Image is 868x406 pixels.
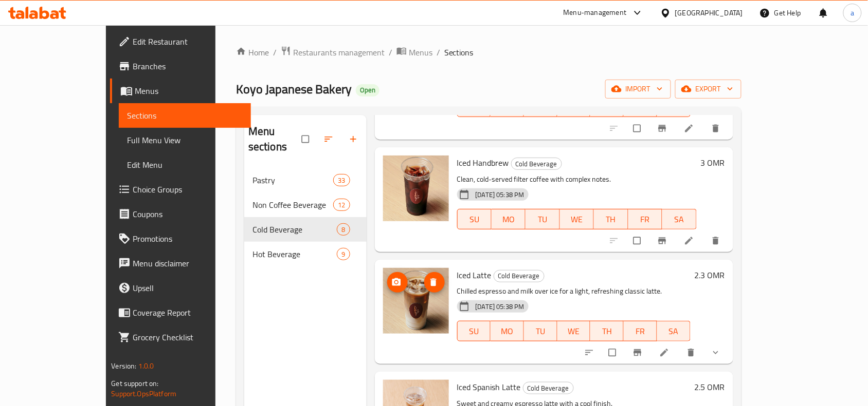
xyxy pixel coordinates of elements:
button: TU [526,209,559,229]
span: WE [562,324,587,339]
span: 12 [334,200,349,210]
button: Branch-specific-item [651,229,676,252]
button: show more [704,341,729,364]
div: Cold Beverage [523,382,574,394]
span: Coverage Report [133,306,243,319]
span: Grocery Checklist [133,331,243,343]
button: FR [624,321,657,341]
span: Koyo Japanese Bakery [236,78,352,101]
a: Full Menu View [119,128,251,152]
div: items [337,248,350,260]
h6: 2.3 OMR [695,268,725,282]
span: WE [564,212,590,227]
span: Sections [127,109,243,122]
span: Upsell [133,282,243,294]
span: Open [356,86,379,94]
a: Edit Restaurant [110,29,251,54]
button: SU [457,321,491,341]
span: Select to update [627,119,649,138]
li: / [389,46,392,59]
button: WE [557,321,591,341]
button: import [605,80,671,99]
button: delete image [424,272,445,293]
span: Version: [111,359,136,373]
div: [GEOGRAPHIC_DATA] [675,7,743,18]
a: Grocery Checklist [110,325,251,350]
li: / [437,46,440,59]
p: Clean, cold-served filter coffee with complex notes. [457,173,697,186]
img: Iced Handbrew [383,156,449,221]
span: TH [598,212,624,227]
span: Sort sections [317,128,342,150]
span: Cold Beverage [512,158,562,170]
a: Home [236,46,269,59]
button: Branch-specific-item [651,117,676,140]
nav: breadcrumb [236,46,742,59]
button: TU [524,321,557,341]
a: Edit menu item [684,123,696,133]
a: Coupons [110,202,251,226]
a: Choice Groups [110,177,251,202]
span: Full Menu View [127,134,243,146]
span: Menu disclaimer [133,257,243,269]
button: delete [704,117,729,140]
span: 8 [337,225,349,235]
a: Support.OpsPlatform [111,387,176,400]
p: Chilled espresso and milk over ice for a light, refreshing classic latte. [457,285,691,298]
span: Pastry [252,174,333,186]
span: Sections [444,46,474,59]
button: TH [590,321,624,341]
span: Select to update [603,343,624,362]
span: FR [628,324,653,339]
span: SU [462,324,487,339]
a: Coverage Report [110,300,251,325]
button: export [675,80,742,99]
button: SA [657,321,691,341]
span: FR [632,212,658,227]
span: export [683,83,733,95]
span: TH [594,324,620,339]
span: MO [496,212,521,227]
span: Iced Spanish Latte [457,379,521,395]
span: Edit Menu [127,159,243,171]
span: Iced Latte [457,267,492,283]
span: Hot Beverage [252,248,337,260]
span: Branches [133,60,243,72]
span: SA [661,324,686,339]
a: Edit menu item [684,236,696,246]
a: Restaurants management [281,46,385,59]
span: a [851,7,854,18]
a: Edit Menu [119,152,251,177]
span: Cold Beverage [523,382,573,394]
a: Promotions [110,226,251,251]
svg: Show Choices [711,347,721,358]
li: / [273,46,277,59]
span: Promotions [133,233,243,245]
div: Cold Beverage [494,270,545,282]
button: MO [491,321,524,341]
h6: 3 OMR [701,156,725,170]
img: Iced Latte [383,268,449,334]
span: MO [495,324,520,339]
div: Cold Beverage8 [244,217,367,242]
button: Branch-specific-item [626,341,651,364]
a: Upsell [110,276,251,300]
span: Restaurants management [293,46,385,59]
a: Edit menu item [659,347,672,358]
div: Menu-management [564,7,627,19]
div: items [333,174,350,186]
span: [DATE] 05:38 PM [472,190,529,200]
div: items [333,199,350,211]
span: TU [530,212,555,227]
div: Cold Beverage [511,158,562,170]
span: Menus [409,46,432,59]
a: Menus [110,79,251,103]
span: Select all sections [296,129,317,149]
button: MO [492,209,526,229]
span: Edit Restaurant [133,35,243,48]
span: 1.0.0 [138,359,154,373]
span: 33 [334,176,349,185]
a: Sections [119,103,251,128]
h6: 2.5 OMR [695,380,725,394]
